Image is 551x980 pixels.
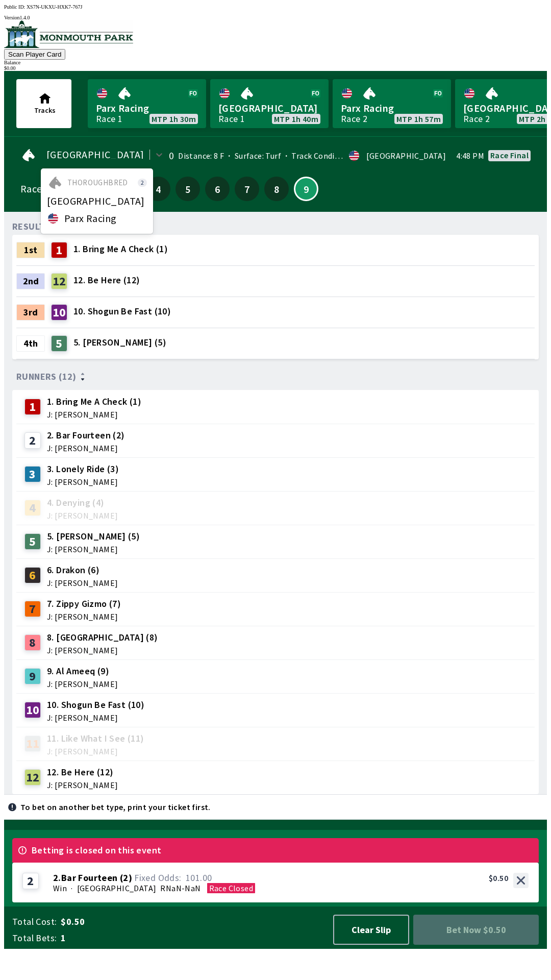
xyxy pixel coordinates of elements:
button: Bet Now $0.50 [413,915,539,945]
span: J: [PERSON_NAME] [47,781,118,789]
button: Scan Player Card [4,49,65,60]
div: $0.50 [489,873,508,883]
span: 10. Shogun Be Fast (10) [73,305,171,318]
span: Win [53,883,67,893]
span: Total Bets: [12,932,57,944]
span: 4:48 PM [456,152,484,160]
a: Parx RacingRace 1MTP 1h 30m [88,79,206,128]
p: To bet on another bet type, print your ticket first. [20,803,211,811]
span: 8. [GEOGRAPHIC_DATA] (8) [47,631,158,644]
span: Betting is closed on this event [32,846,161,854]
span: Parx Racing [64,214,116,223]
span: 101.00 [186,872,212,884]
span: $0.50 [61,916,323,928]
span: Race Closed [209,883,253,893]
span: XS7N-UKXU-HXK7-767J [27,4,82,10]
span: [GEOGRAPHIC_DATA] [218,102,320,115]
span: Distance: 8 F [178,151,224,161]
a: Parx RacingRace 2MTP 1h 57m [333,79,451,128]
span: J: [PERSON_NAME] [47,612,121,621]
span: 7 [237,185,257,192]
span: Surface: Turf [224,151,281,161]
span: 4 [148,185,168,192]
span: MTP 1h 57m [396,115,441,123]
div: 2 [24,432,41,449]
div: Race 2 [463,115,490,123]
div: 1 [51,242,67,258]
span: 7. Zippy Gizmo (7) [47,597,121,610]
div: 11 [24,736,41,752]
div: 4 [24,500,41,516]
span: Tracks [34,106,56,115]
div: 4th [16,335,45,352]
span: MTP 1h 40m [274,115,318,123]
span: 3. Lonely Ride (3) [47,462,119,476]
span: J: [PERSON_NAME] [47,714,144,722]
span: Runners (12) [16,373,77,381]
span: 2 [138,179,147,187]
img: venue logo [4,20,133,48]
span: J: [PERSON_NAME] [47,680,118,688]
div: [GEOGRAPHIC_DATA] [366,152,446,160]
span: Clear Slip [342,924,400,936]
span: RNaN-NaN [160,883,201,893]
span: 5. [PERSON_NAME] (5) [73,336,166,349]
span: J: [PERSON_NAME] [47,747,144,755]
span: 9 [297,186,315,191]
div: $ 0.00 [4,65,547,71]
span: Parx Racing [341,102,443,115]
span: 12. Be Here (12) [47,766,118,779]
button: 5 [176,177,200,201]
span: [GEOGRAPHIC_DATA] [47,197,145,205]
div: 5 [51,335,67,352]
div: Public ID: [4,4,547,10]
span: 10. Shogun Be Fast (10) [47,698,144,712]
span: Thoroughbred [67,179,128,187]
span: 2 . [53,873,61,883]
span: ( 2 ) [120,873,132,883]
div: 12 [24,769,41,786]
span: Bar Fourteen [61,873,118,883]
span: 6 [208,185,227,192]
div: 10 [51,304,67,321]
span: J: [PERSON_NAME] [47,511,118,520]
button: Tracks [16,79,71,128]
div: 2 [22,873,39,889]
span: 1 [61,932,323,944]
span: 11. Like What I See (11) [47,732,144,745]
div: 6 [24,567,41,583]
div: Version 1.4.0 [4,15,547,20]
button: 9 [294,177,318,201]
div: 3rd [16,304,45,321]
div: 7 [24,601,41,617]
span: MTP 1h 30m [152,115,196,123]
span: [GEOGRAPHIC_DATA] [77,883,157,893]
span: · [71,883,72,893]
span: 4. Denying (4) [47,496,118,509]
span: Bet Now $0.50 [421,923,531,937]
div: 10 [24,702,41,718]
span: 1. Bring Me A Check (1) [73,242,168,256]
span: 1. Bring Me A Check (1) [47,395,141,408]
div: Race 1 [96,115,122,123]
span: 5. [PERSON_NAME] (5) [47,530,140,543]
div: 5 [24,533,41,550]
span: J: [PERSON_NAME] [47,545,140,553]
div: Race 1 [218,115,245,123]
div: 0 [169,152,174,160]
div: Runners (12) [16,372,535,382]
a: [GEOGRAPHIC_DATA]Race 1MTP 1h 40m [210,79,329,128]
span: Total Cost: [12,916,57,928]
div: RESULTS [12,223,50,231]
div: Balance [4,60,547,65]
div: 3 [24,466,41,482]
button: 7 [235,177,259,201]
span: 9. Al Ameeq (9) [47,665,118,678]
div: Race 2 [341,115,367,123]
span: 12. Be Here (12) [73,274,140,287]
button: 6 [205,177,230,201]
div: 12 [51,273,67,289]
span: J: [PERSON_NAME] [47,646,158,654]
span: Track Condition: Firm [281,151,371,161]
span: 8 [267,185,286,192]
